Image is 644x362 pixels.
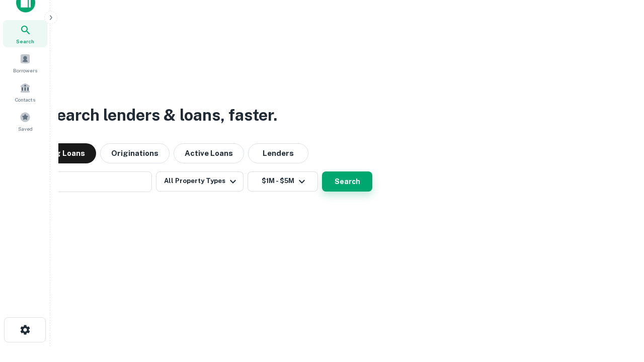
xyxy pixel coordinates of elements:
[3,49,47,76] a: Borrowers
[13,66,37,74] span: Borrowers
[3,108,47,135] a: Saved
[100,143,170,163] button: Originations
[3,78,47,106] a: Contacts
[46,103,277,127] h3: Search lenders & loans, faster.
[18,125,33,133] span: Saved
[16,37,34,45] span: Search
[322,171,372,192] button: Search
[174,143,244,163] button: Active Loans
[156,171,244,192] button: All Property Types
[3,20,47,47] a: Search
[248,143,308,163] button: Lenders
[15,96,35,104] span: Contacts
[594,282,644,330] iframe: Chat Widget
[248,171,318,192] button: $1M - $5M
